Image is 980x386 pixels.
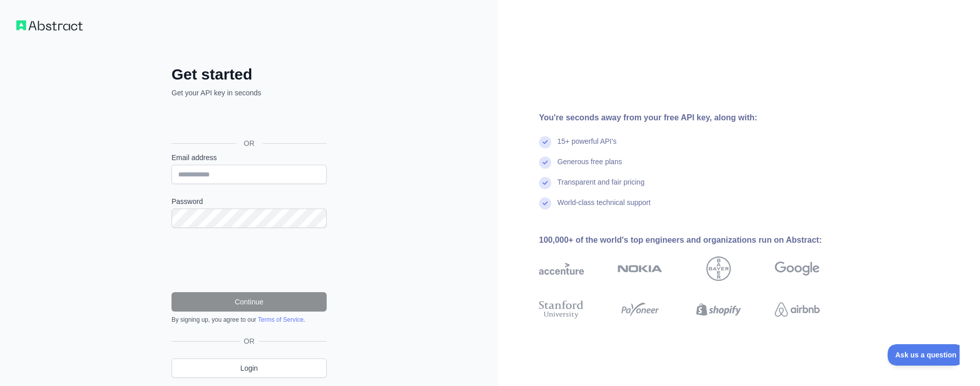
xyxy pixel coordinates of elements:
[171,109,325,132] div: Sign in with Google. Opens in new tab
[706,256,731,281] img: bayer
[539,177,551,189] img: check mark
[775,256,820,281] img: google
[618,298,663,321] img: payoneer
[171,196,327,207] label: Password
[240,336,259,346] span: OR
[171,240,327,280] iframe: reCAPTCHA
[539,298,584,321] img: stanford university
[539,197,551,210] img: check mark
[557,157,622,177] div: Generous free plans
[171,65,327,84] h2: Get started
[166,109,330,132] iframe: Sign in with Google Button
[539,234,852,246] div: 100,000+ of the world's top engineers and organizations run on Abstract:
[171,88,327,98] p: Get your API key in seconds
[539,136,551,148] img: check mark
[618,256,663,281] img: nokia
[539,157,551,169] img: check mark
[16,20,83,31] img: Workflow
[888,344,960,366] iframe: Toggle Customer Support
[171,316,327,324] div: By signing up, you agree to our .
[171,292,327,312] button: Continue
[557,197,651,218] div: World-class technical support
[775,298,820,321] img: airbnb
[557,177,645,197] div: Transparent and fair pricing
[258,316,303,323] a: Terms of Service
[696,298,741,321] img: shopify
[557,136,617,157] div: 15+ powerful API's
[171,358,327,378] a: Login
[539,256,584,281] img: accenture
[539,112,852,124] div: You're seconds away from your free API key, along with:
[236,138,263,148] span: OR
[171,152,327,163] label: Email address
